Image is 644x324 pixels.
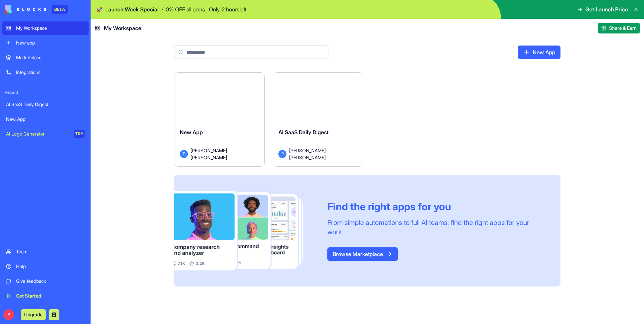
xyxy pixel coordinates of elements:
[16,293,85,299] div: Get Started
[180,129,203,136] span: New App
[2,21,89,35] a: My Workspace
[105,5,159,13] span: Launch Week Special
[21,309,46,320] button: Upgrade
[2,112,89,126] a: New App
[327,200,544,213] div: Find the right apps for you
[16,25,85,31] div: My Workspace
[2,289,89,303] a: Get Started
[6,116,85,123] div: New App
[2,260,89,273] a: Help
[609,25,637,31] span: Share & Earn
[2,98,89,111] a: AI SaaS Daily Digest
[21,311,46,318] a: Upgrade
[289,147,352,161] span: [PERSON_NAME].[PERSON_NAME]
[104,24,141,32] span: My Workspace
[52,5,68,14] div: BETA
[2,245,89,258] a: Team
[191,147,254,161] span: [PERSON_NAME].[PERSON_NAME]
[2,90,89,95] span: Recent
[2,36,89,50] a: New app
[16,248,85,255] div: Team
[327,218,544,237] div: From simple automations to full AI teams, find the right apps for your work
[16,39,85,46] div: New app
[96,5,103,13] span: 🚀
[180,150,188,158] span: P
[2,127,89,141] a: AI Logo GeneratorTRY
[16,263,85,270] div: Help
[161,5,206,13] p: - 10 % OFF all plans.
[3,309,14,320] span: P
[5,5,46,14] img: logo
[2,51,89,64] a: Marketplace
[598,23,640,33] button: Share & Earn
[6,131,69,137] div: AI Logo Generator
[16,69,85,76] div: Integrations
[5,5,68,14] a: BETA
[518,46,560,59] a: New App
[278,150,286,158] span: P
[2,274,89,288] a: Give feedback
[278,129,329,136] span: AI SaaS Daily Digest
[585,5,628,13] span: Get Launch Price
[16,278,85,285] div: Give feedback
[209,5,247,13] p: Only 12 hours left
[6,101,85,108] div: AI SaaS Daily Digest
[327,247,398,261] a: Browse Marketplace
[273,72,363,167] a: AI SaaS Daily DigestP[PERSON_NAME].[PERSON_NAME]
[16,54,85,61] div: Marketplace
[74,130,85,138] div: TRY
[174,191,317,271] img: Frame_181_egmpey.png
[2,66,89,79] a: Integrations
[174,72,265,167] a: New AppP[PERSON_NAME].[PERSON_NAME]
